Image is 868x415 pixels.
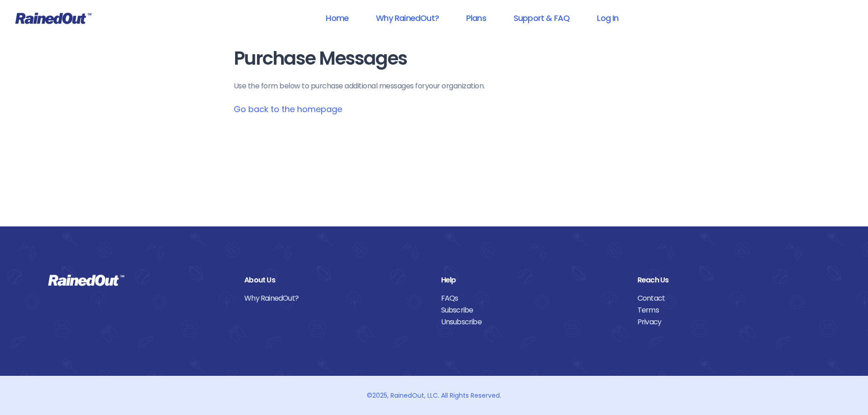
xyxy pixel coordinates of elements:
[441,274,624,286] div: Help
[234,48,635,69] h1: Purchase Messages
[441,316,624,328] a: Unsubscribe
[637,274,820,286] div: Reach Us
[364,8,451,28] a: Why RainedOut?
[637,292,820,304] a: Contact
[441,292,624,304] a: FAQs
[244,274,427,286] div: About Us
[244,292,427,304] a: Why RainedOut?
[441,304,624,316] a: Subscribe
[314,8,360,28] a: Home
[234,81,635,92] p: Use the form below to purchase additional messages for your organization .
[502,8,581,28] a: Support & FAQ
[585,8,630,28] a: Log In
[637,316,820,328] a: Privacy
[454,8,498,28] a: Plans
[637,304,820,316] a: Terms
[234,103,342,115] a: Go back to the homepage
